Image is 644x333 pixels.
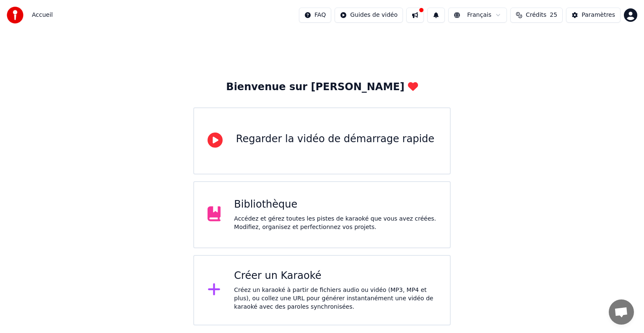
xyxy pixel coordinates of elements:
div: Paramètres [582,11,615,19]
nav: breadcrumb [32,11,53,19]
div: Accédez et gérez toutes les pistes de karaoké que vous avez créées. Modifiez, organisez et perfec... [234,215,436,232]
a: Ouvrir le chat [609,299,634,325]
span: Accueil [32,11,53,19]
div: Bienvenue sur [PERSON_NAME] [226,81,418,94]
button: FAQ [299,8,331,23]
div: Créez un karaoké à partir de fichiers audio ou vidéo (MP3, MP4 et plus), ou collez une URL pour g... [234,286,436,311]
div: Créer un Karaoké [234,269,436,283]
button: Paramètres [566,8,621,23]
div: Bibliothèque [234,198,436,211]
div: Regarder la vidéo de démarrage rapide [236,133,434,146]
span: 25 [550,11,557,19]
button: Crédits25 [510,8,563,23]
span: Crédits [526,11,546,19]
img: youka [7,7,23,23]
button: Guides de vidéo [335,8,403,23]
